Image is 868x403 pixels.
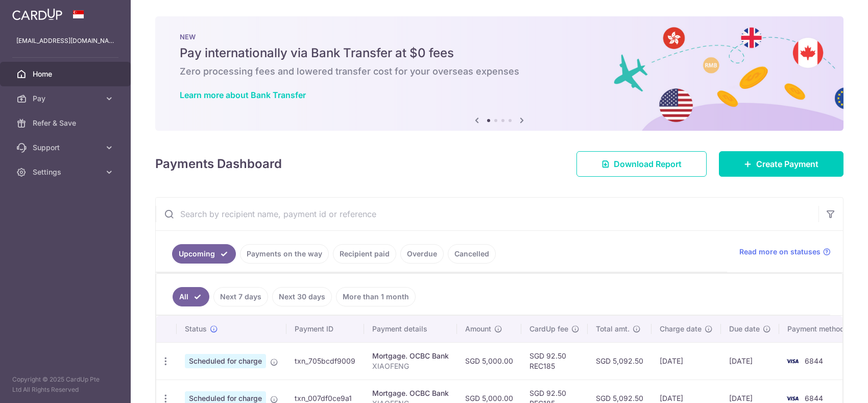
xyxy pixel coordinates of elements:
[652,342,721,380] td: [DATE]
[372,351,449,361] div: Mortgage. OCBC Bank
[465,324,491,334] span: Amount
[180,45,819,61] h5: Pay internationally via Bank Transfer at $0 fees
[364,316,457,342] th: Payment details
[614,158,682,170] span: Download Report
[272,287,332,306] a: Next 30 days
[16,36,114,46] p: [EMAIL_ADDRESS][DOMAIN_NAME]
[286,342,364,380] td: txn_705bcdf9009
[156,198,818,230] input: Search by recipient name, payment id or reference
[400,244,444,264] a: Overdue
[660,324,702,334] span: Charge date
[180,33,819,41] p: NEW
[779,316,857,342] th: Payment method
[12,8,62,20] img: CardUp
[805,357,823,365] span: 6844
[33,143,100,153] span: Support
[782,355,803,367] img: Bank Card
[213,287,268,306] a: Next 7 days
[729,324,760,334] span: Due date
[286,316,364,342] th: Payment ID
[739,247,831,257] a: Read more on statuses
[173,287,209,306] a: All
[719,151,843,177] a: Create Payment
[756,158,818,170] span: Create Payment
[588,342,652,380] td: SGD 5,092.50
[457,342,521,380] td: SGD 5,000.00
[721,342,779,380] td: [DATE]
[155,155,282,173] h4: Payments Dashboard
[529,324,568,334] span: CardUp fee
[333,244,396,264] a: Recipient paid
[739,247,821,257] span: Read more on statuses
[372,388,449,398] div: Mortgage. OCBC Bank
[172,244,236,264] a: Upcoming
[576,151,707,177] a: Download Report
[805,394,823,402] span: 6844
[240,244,329,264] a: Payments on the way
[372,361,449,371] p: XIAOFENG
[180,90,306,100] a: Learn more about Bank Transfer
[185,324,207,334] span: Status
[180,65,819,78] h6: Zero processing fees and lowered transfer cost for your overseas expenses
[185,354,266,368] span: Scheduled for charge
[33,118,100,128] span: Refer & Save
[33,167,100,177] span: Settings
[155,16,843,131] img: Bank transfer banner
[33,69,100,79] span: Home
[336,287,416,306] a: More than 1 month
[521,342,588,380] td: SGD 92.50 REC185
[448,244,496,264] a: Cancelled
[33,93,100,104] span: Pay
[596,324,630,334] span: Total amt.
